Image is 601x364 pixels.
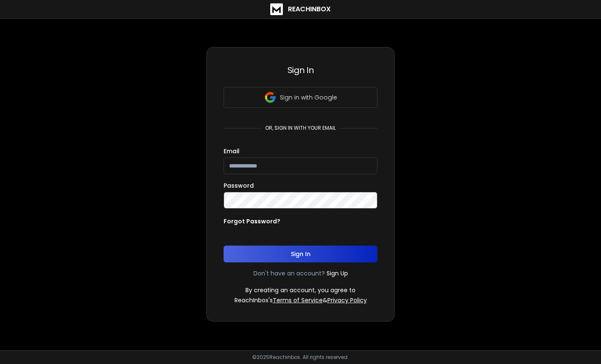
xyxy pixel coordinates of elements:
[270,3,283,15] img: logo
[224,217,280,225] p: Forgot Password?
[253,269,325,278] p: Don't have an account?
[224,64,377,76] h3: Sign In
[288,4,331,14] h1: ReachInbox
[270,3,331,15] a: ReachInbox
[224,87,377,108] button: Sign in with Google
[327,296,367,304] a: Privacy Policy
[224,183,254,189] label: Password
[252,354,349,361] p: © 2025 Reachinbox. All rights reserved.
[273,296,323,304] a: Terms of Service
[280,93,337,102] p: Sign in with Google
[224,148,240,154] label: Email
[262,125,339,131] p: or, sign in with your email
[327,269,348,278] a: Sign Up
[224,246,377,262] button: Sign In
[245,286,356,294] p: By creating an account, you agree to
[235,296,367,304] p: ReachInbox's &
